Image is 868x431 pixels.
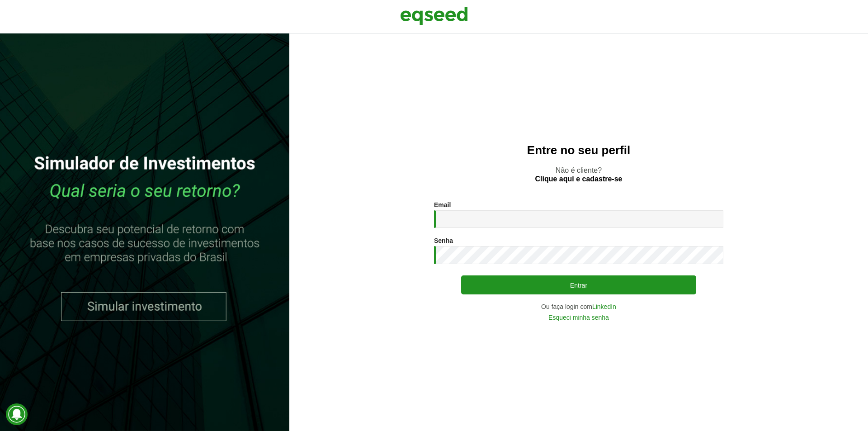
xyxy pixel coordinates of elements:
label: Email [434,202,451,208]
div: Ou faça login com [434,303,723,310]
label: Senha [434,237,453,244]
h2: Entre no seu perfil [307,144,850,157]
button: Entrar [461,275,696,294]
img: EqSeed Logo [400,5,468,27]
a: Clique aqui e cadastre-se [535,175,623,183]
a: Esqueci minha senha [548,314,609,321]
p: Não é cliente? [307,166,850,183]
a: LinkedIn [592,303,616,310]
